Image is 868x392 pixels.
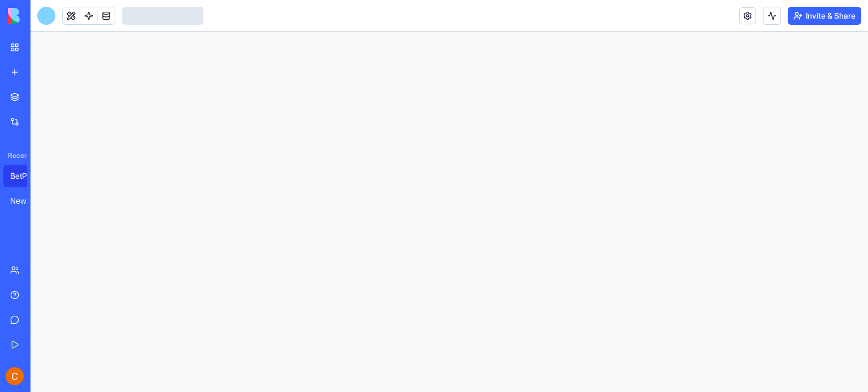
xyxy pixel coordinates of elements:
div: New App [10,195,42,206]
span: Recent [3,151,27,160]
button: Invite & Share [788,7,861,25]
a: New App [3,190,49,212]
img: logo [8,8,78,24]
img: ACg8ocIrZ_2r3JCGjIObMHUp5pq2o1gBKnv_Z4VWv1zqUWb6T60c5A=s96-c [6,367,24,385]
div: BetPro Analytics [10,170,42,182]
a: BetPro Analytics [3,165,49,187]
